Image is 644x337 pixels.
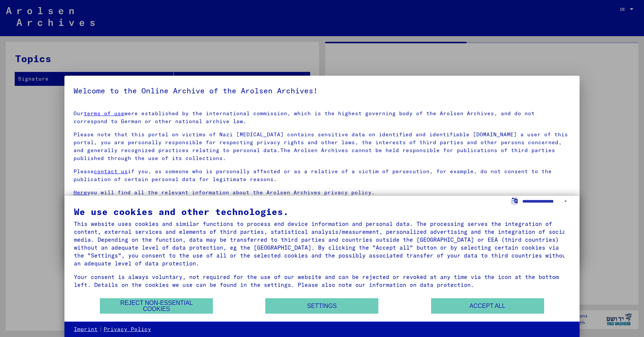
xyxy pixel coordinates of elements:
font: This website uses cookies and similar functions to process end device information and personal da... [74,220,569,267]
p: Please if you, as someone who is personally affected or as a relative of a victim of persecution,... [73,168,571,183]
font: Your consent is always voluntary, not required for the use of our website and can be rejected or ... [74,273,559,288]
p: you will find all the relevant information about the Arolsen Archives privacy policy. [73,189,571,197]
font: Settings [307,303,337,309]
font: We use cookies and other technologies. [74,206,289,217]
a: terms of use [84,110,124,117]
p: Our were established by the international commission, which is the highest governing body of the ... [73,110,571,125]
a: Here [73,189,87,196]
p: Please note that this portal on victims of Nazi [MEDICAL_DATA] contains sensitive data on identif... [73,131,571,162]
font: Imprint [74,326,98,332]
font: Reject non-essential cookies [120,300,193,312]
font: Privacy Policy [104,326,151,332]
font: Accept all [470,303,505,309]
h5: Welcome to the Online Archive of the Arolsen Archives! [73,85,571,97]
a: contact us [94,168,128,175]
